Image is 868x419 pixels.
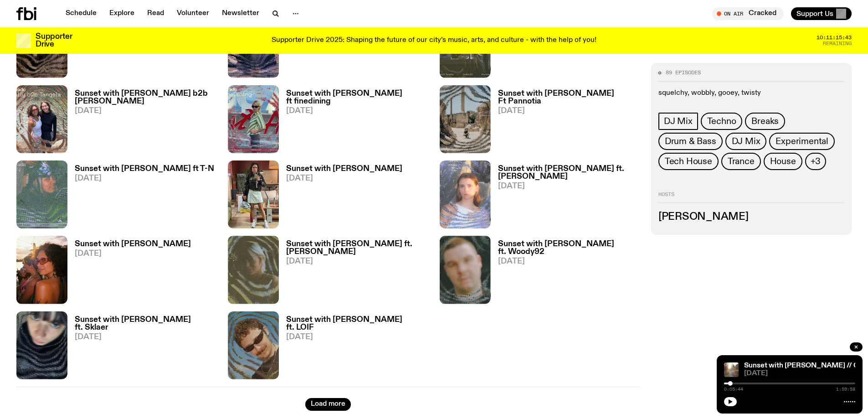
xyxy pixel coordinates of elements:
p: Supporter Drive 2025: Shaping the future of our city’s music, arts, and culture - with the help o... [272,36,596,45]
a: Techno [701,113,743,130]
span: Support Us [796,10,833,18]
button: +3 [805,153,827,170]
h2: Hosts [658,192,844,203]
span: DJ Mix [732,136,760,146]
span: House [770,156,796,166]
h3: Sunset with [PERSON_NAME] ft finedining [286,90,428,105]
a: Sunset with [PERSON_NAME][DATE] [67,240,191,304]
span: [DATE] [286,107,428,115]
a: House [764,153,802,170]
button: On AirCracked [712,7,784,20]
a: Breaks [745,113,785,130]
h3: Sunset with [PERSON_NAME] ft. [PERSON_NAME] [286,240,428,256]
a: Trance [721,153,761,170]
button: Support Us [791,7,852,20]
a: Experimental [769,133,835,150]
span: Drum & Bass [665,136,716,146]
span: Tech House [665,156,712,166]
h3: Sunset with [PERSON_NAME] b2b [PERSON_NAME] [75,90,217,105]
a: Explore [104,7,140,20]
a: Sunset with [PERSON_NAME] ft finedining[DATE] [279,90,428,153]
span: 89 episodes [666,70,701,75]
p: squelchy, wobbly, gooey, twisty [658,89,844,98]
h3: Sunset with [PERSON_NAME] Ft Pannotia [498,90,640,105]
span: [DATE] [286,175,402,182]
span: +3 [811,156,821,166]
h3: Supporter Drive [36,33,72,48]
span: Experimental [776,136,828,146]
h3: Sunset with [PERSON_NAME] ft T-N [75,165,214,173]
span: [DATE] [286,333,428,341]
h3: Sunset with [PERSON_NAME] [75,240,191,248]
a: Newsletter [216,7,265,20]
a: Volunteer [171,7,215,20]
a: Drum & Bass [658,133,723,150]
a: Sunset with [PERSON_NAME] ft. LOIF[DATE] [279,316,428,379]
a: Sunset with [PERSON_NAME] b2b [PERSON_NAME][DATE] [67,90,217,153]
span: DJ Mix [664,116,693,126]
a: Read [142,7,169,20]
h3: Sunset with [PERSON_NAME] ft. [PERSON_NAME] [498,165,640,181]
span: [DATE] [744,370,855,377]
a: DJ Mix [658,113,698,130]
span: [DATE] [498,258,640,265]
span: Techno [707,116,736,126]
a: Sunset with [PERSON_NAME] ft. Woody92[DATE] [491,240,640,304]
a: DJ Mix [725,133,767,150]
span: [DATE] [75,333,217,341]
h3: Sunset with [PERSON_NAME] ft. Woody92 [498,240,640,256]
a: Sunset with [PERSON_NAME][DATE] [279,165,402,228]
a: Sunset with [PERSON_NAME] ft T-N[DATE] [67,165,214,228]
span: [DATE] [75,250,191,258]
button: Load more [305,398,351,411]
a: Sunset with [PERSON_NAME] ft. [PERSON_NAME][DATE] [491,165,640,228]
a: Schedule [60,7,102,20]
span: Remaining [823,41,852,46]
span: Breaks [751,116,779,126]
h3: Sunset with [PERSON_NAME] ft. Sklaer [75,316,217,331]
span: 10:11:15:43 [817,35,852,40]
a: Tech House [658,153,719,170]
span: Trance [728,156,755,166]
span: 0:05:44 [724,387,743,392]
h3: Sunset with [PERSON_NAME] ft. LOIF [286,316,428,331]
span: [DATE] [75,107,217,115]
span: [DATE] [498,182,640,190]
span: 1:59:58 [836,387,855,392]
span: [DATE] [75,175,214,182]
a: Sunset with [PERSON_NAME] ft. Sklaer[DATE] [67,316,217,379]
span: [DATE] [286,258,428,265]
h3: [PERSON_NAME] [658,212,844,222]
h3: Sunset with [PERSON_NAME] [286,165,402,173]
a: Sunset with [PERSON_NAME] ft. [PERSON_NAME][DATE] [279,240,428,304]
span: [DATE] [498,107,640,115]
a: Sunset with [PERSON_NAME] Ft Pannotia[DATE] [491,90,640,153]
